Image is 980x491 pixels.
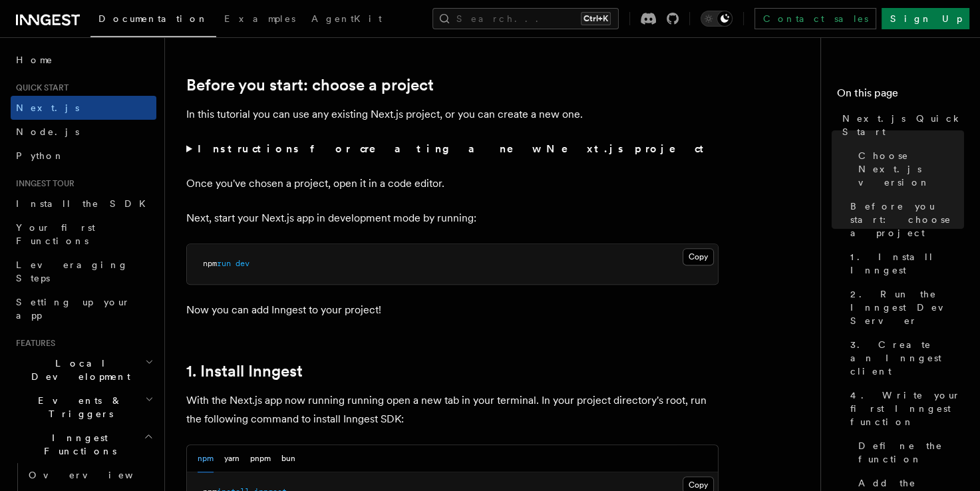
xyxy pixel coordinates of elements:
a: 1. Install Inngest [845,245,964,282]
a: Setting up your app [11,290,156,327]
a: Home [11,48,156,72]
a: Documentation [90,4,216,37]
span: Node.js [16,126,79,137]
span: Features [11,338,55,349]
a: 2. Run the Inngest Dev Server [845,282,964,333]
span: dev [236,259,249,268]
span: npm [203,259,217,268]
button: Copy [683,248,714,265]
a: Before you start: choose a project [845,194,964,245]
button: yarn [224,445,240,472]
span: Python [16,150,65,161]
button: bun [281,445,295,472]
span: 3. Create an Inngest client [850,338,964,378]
a: Before you start: choose a project [186,76,434,94]
span: Examples [224,13,295,24]
span: Local Development [11,357,145,383]
span: Install the SDK [16,198,154,209]
a: Leveraging Steps [11,253,156,290]
span: Inngest tour [11,178,75,189]
button: pnpm [250,445,271,472]
button: Toggle dark mode [701,11,733,27]
span: Next.js Quick Start [842,112,964,138]
p: Once you've chosen a project, open it in a code editor. [186,174,719,193]
span: AgentKit [311,13,382,24]
a: Examples [216,4,303,36]
span: Home [16,53,53,67]
span: Choose Next.js version [858,149,964,189]
span: Documentation [98,13,208,24]
p: Next, start your Next.js app in development mode by running: [186,209,719,228]
span: Setting up your app [16,297,130,321]
a: Define the function [853,434,964,471]
span: run [217,259,231,268]
a: Install the SDK [11,192,156,216]
a: 3. Create an Inngest client [845,333,964,383]
a: Contact sales [754,8,876,29]
span: Leveraging Steps [16,259,128,283]
span: 4. Write your first Inngest function [850,389,964,428]
span: Inngest Functions [11,431,144,458]
p: In this tutorial you can use any existing Next.js project, or you can create a new one. [186,105,719,124]
a: Python [11,144,156,168]
span: Overview [29,470,166,480]
a: 1. Install Inngest [186,362,303,381]
button: npm [198,445,214,472]
span: Events & Triggers [11,394,145,420]
kbd: Ctrl+K [581,12,611,25]
p: Now you can add Inngest to your project! [186,301,719,319]
span: Define the function [858,439,964,466]
a: Node.js [11,120,156,144]
a: Sign Up [882,8,969,29]
a: Next.js [11,96,156,120]
button: Events & Triggers [11,389,156,426]
a: Your first Functions [11,216,156,253]
p: With the Next.js app now running running open a new tab in your terminal. In your project directo... [186,391,719,428]
span: Next.js [16,102,79,113]
strong: Instructions for creating a new Next.js project [198,142,709,155]
summary: Instructions for creating a new Next.js project [186,140,719,158]
span: 2. Run the Inngest Dev Server [850,287,964,327]
h4: On this page [837,85,964,106]
a: 4. Write your first Inngest function [845,383,964,434]
a: AgentKit [303,4,390,36]
button: Search...Ctrl+K [432,8,619,29]
a: Next.js Quick Start [837,106,964,144]
span: Before you start: choose a project [850,200,964,240]
button: Local Development [11,351,156,389]
a: Overview [23,463,156,487]
a: Choose Next.js version [853,144,964,194]
span: Your first Functions [16,222,95,246]
button: Inngest Functions [11,426,156,463]
span: Quick start [11,82,69,93]
span: 1. Install Inngest [850,250,964,277]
